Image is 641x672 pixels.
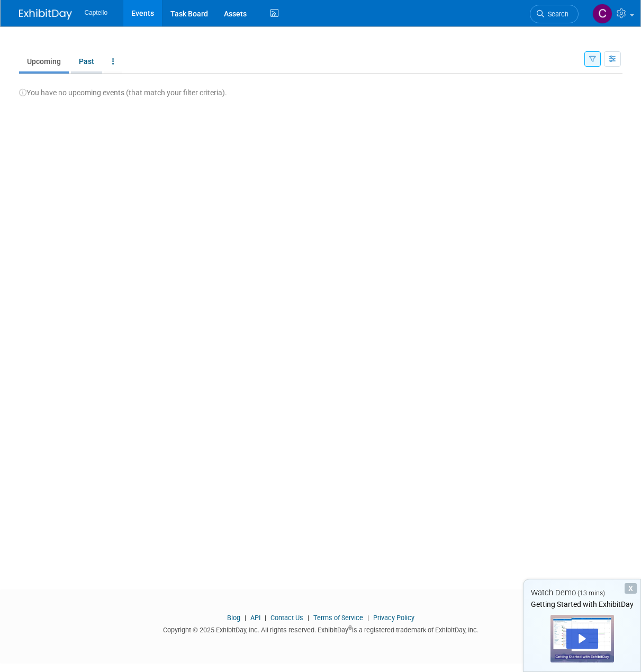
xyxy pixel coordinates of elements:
[250,614,260,622] a: API
[373,614,414,622] a: Privacy Policy
[19,9,72,20] img: ExhibitDay
[270,614,303,622] a: Contact Us
[313,614,363,622] a: Terms of Service
[365,614,372,622] span: |
[85,9,108,16] span: Captello
[19,51,69,71] a: Upcoming
[592,4,612,24] img: Candice Bakke
[19,88,227,97] span: You have no upcoming events (that match your filter criteria).
[227,614,240,622] a: Blog
[544,10,568,18] span: Search
[305,614,312,622] span: |
[530,5,579,23] a: Search
[348,625,352,631] sup: ®
[566,629,598,649] div: Play
[523,587,640,598] div: Watch Demo
[242,614,249,622] span: |
[523,599,640,610] div: Getting Started with ExhibitDay
[71,51,102,71] a: Past
[577,589,605,597] span: (13 mins)
[625,583,637,594] div: Dismiss
[262,614,269,622] span: |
